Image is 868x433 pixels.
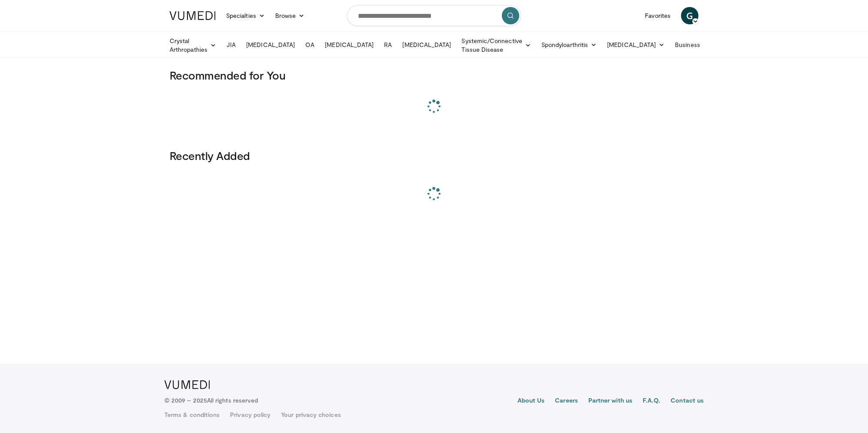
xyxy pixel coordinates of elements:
[588,396,632,406] a: Partner with us
[670,36,714,53] a: Business
[456,37,536,54] a: Systemic/Connective Tissue Disease
[397,36,456,53] a: [MEDICAL_DATA]
[170,149,698,163] h3: Recently Added
[170,11,216,20] img: VuMedi Logo
[347,5,521,26] input: Search topics, interventions
[241,36,300,53] a: [MEDICAL_DATA]
[681,7,698,24] a: G
[164,410,220,419] a: Terms & conditions
[164,380,210,389] img: VuMedi Logo
[602,36,670,53] a: [MEDICAL_DATA]
[164,396,258,405] p: © 2009 – 2025
[536,36,602,53] a: Spondyloarthritis
[320,36,379,53] a: [MEDICAL_DATA]
[270,7,310,24] a: Browse
[281,410,341,419] a: Your privacy choices
[207,396,258,404] span: All rights reserved
[640,7,676,24] a: Favorites
[300,36,320,53] a: OA
[170,68,698,82] h3: Recommended for You
[517,396,545,406] a: About Us
[379,36,397,53] a: RA
[671,396,704,406] a: Contact us
[221,7,270,24] a: Specialties
[643,396,660,406] a: F.A.Q.
[230,410,270,419] a: Privacy policy
[555,396,578,406] a: Careers
[164,37,221,54] a: Crystal Arthropathies
[221,36,241,53] a: JIA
